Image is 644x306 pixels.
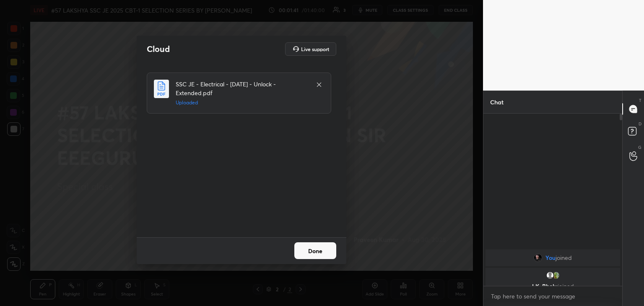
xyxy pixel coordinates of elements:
p: D [639,121,641,127]
div: grid [483,248,622,286]
span: joined [556,254,572,261]
img: 4ca93965ae724d82a9b60d256b3e0ccf.jpg [552,271,560,280]
p: LK, Bholu [491,283,615,290]
img: default.png [546,271,554,280]
h4: SSC JE - Electrical - [DATE] - Unlock - Extended.pdf [176,80,307,97]
span: You [545,254,556,261]
p: G [638,144,641,150]
img: 5ced908ece4343448b4c182ab94390f6.jpg [534,254,542,262]
h5: Uploaded [176,99,307,106]
p: T [639,97,641,104]
span: joined [558,282,574,290]
h5: Live support [301,47,329,52]
h2: Cloud [147,44,170,54]
button: Done [294,242,336,259]
p: Chat [483,91,510,113]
